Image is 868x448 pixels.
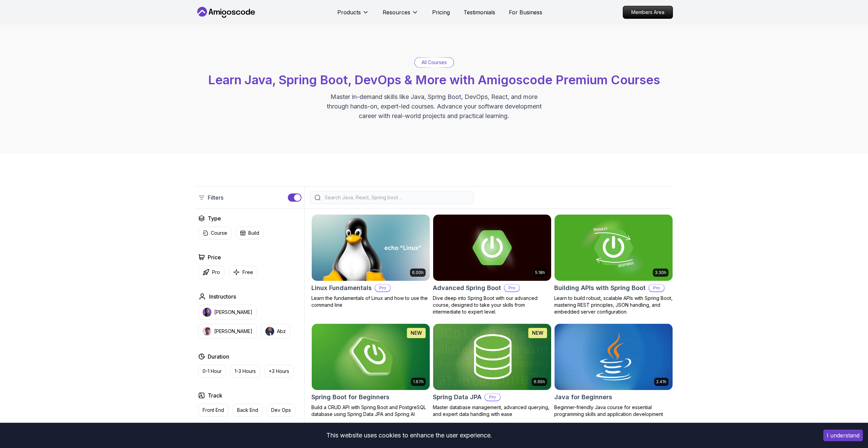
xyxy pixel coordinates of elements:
button: 0-1 Hour [198,365,226,378]
p: Build a CRUD API with Spring Boot and PostgreSQL database using Spring Data JPA and Spring AI [311,404,430,418]
p: +3 Hours [269,368,289,375]
button: Resources [383,8,418,22]
p: 6.00h [412,270,424,275]
p: Learn the fundamentals of Linux and how to use the command line [311,295,430,308]
button: Pro [198,265,224,279]
button: instructor img[PERSON_NAME] [198,324,257,339]
h2: Java for Beginners [554,392,612,402]
p: Master in-demand skills like Java, Spring Boot, DevOps, React, and more through hands-on, expert-... [320,92,549,121]
p: [PERSON_NAME] [214,328,252,335]
h2: Building APIs with Spring Boot [554,283,646,293]
img: Spring Data JPA card [433,324,551,390]
img: Building APIs with Spring Boot card [555,215,673,281]
p: Pro [212,269,220,276]
button: Back End [233,404,263,417]
p: Resources [383,8,410,16]
p: Abz [277,328,286,335]
div: This website uses cookies to enhance the user experience. [5,428,813,443]
p: Filters [208,193,223,202]
h2: Duration [208,352,229,361]
span: Learn Java, Spring Boot, DevOps & More with Amigoscode Premium Courses [208,72,660,87]
p: Learn to build robust, scalable APIs with Spring Boot, mastering REST principles, JSON handling, ... [554,295,673,315]
p: 6.65h [534,379,545,385]
button: Dev Ops [267,404,295,417]
button: Course [198,227,232,240]
p: 0-1 Hour [203,368,222,375]
p: Front End [203,407,224,414]
img: instructor img [203,327,211,336]
img: Advanced Spring Boot card [433,215,551,281]
button: instructor imgAbz [261,324,290,339]
p: Pro [504,285,519,291]
p: NEW [411,330,422,336]
input: Search Java, React, Spring boot ... [323,194,469,201]
h2: Track [208,391,222,400]
p: 3.30h [655,270,666,275]
button: instructor img[PERSON_NAME] [198,305,257,320]
h2: Type [208,214,221,222]
p: Pro [375,285,390,291]
button: Free [229,265,258,279]
p: Build [248,230,259,236]
p: 1-3 Hours [235,368,256,375]
p: Master database management, advanced querying, and expert data handling with ease [433,404,551,418]
p: 2.41h [656,379,666,385]
p: NEW [532,330,543,336]
p: 5.18h [535,270,545,275]
p: Free [242,269,253,276]
img: instructor img [265,327,274,336]
a: Members Area [623,6,673,19]
h2: Spring Data JPA [433,392,482,402]
a: For Business [509,8,542,16]
img: Spring Boot for Beginners card [312,324,430,390]
a: Spring Data JPA card6.65hNEWSpring Data JPAProMaster database management, advanced querying, and ... [433,323,551,418]
p: Pro [649,285,664,291]
img: Linux Fundamentals card [312,215,430,281]
a: Java for Beginners card2.41hJava for BeginnersBeginner-friendly Java course for essential program... [554,323,673,418]
a: Testimonials [464,8,495,16]
a: Advanced Spring Boot card5.18hAdvanced Spring BootProDive deep into Spring Boot with our advanced... [433,214,551,315]
p: 1.67h [413,379,424,385]
a: Pricing [432,8,450,16]
p: Beginner-friendly Java course for essential programming skills and application development [554,404,673,418]
a: Spring Boot for Beginners card1.67hNEWSpring Boot for BeginnersBuild a CRUD API with Spring Boot ... [311,323,430,418]
p: Pro [485,394,500,401]
button: +3 Hours [264,365,294,378]
h2: Spring Boot for Beginners [311,392,389,402]
p: All Courses [422,59,447,66]
p: Dev Ops [271,407,291,414]
button: Accept cookies [823,430,863,441]
img: instructor img [203,308,211,317]
a: Linux Fundamentals card6.00hLinux FundamentalsProLearn the fundamentals of Linux and how to use t... [311,214,430,308]
a: Building APIs with Spring Boot card3.30hBuilding APIs with Spring BootProLearn to build robust, s... [554,214,673,315]
p: Products [337,8,361,16]
p: [PERSON_NAME] [214,309,252,316]
button: 1-3 Hours [230,365,260,378]
button: Front End [198,404,229,417]
h2: Instructors [209,292,236,301]
p: Members Area [623,6,673,18]
p: Dive deep into Spring Boot with our advanced course, designed to take your skills from intermedia... [433,295,551,315]
img: Java for Beginners card [555,324,673,390]
button: Full Stack [198,421,229,434]
h2: Price [208,253,221,261]
button: Build [236,227,264,240]
h2: Linux Fundamentals [311,283,372,293]
button: Products [337,8,369,22]
p: Course [211,230,227,236]
p: Back End [237,407,258,414]
h2: Advanced Spring Boot [433,283,501,293]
